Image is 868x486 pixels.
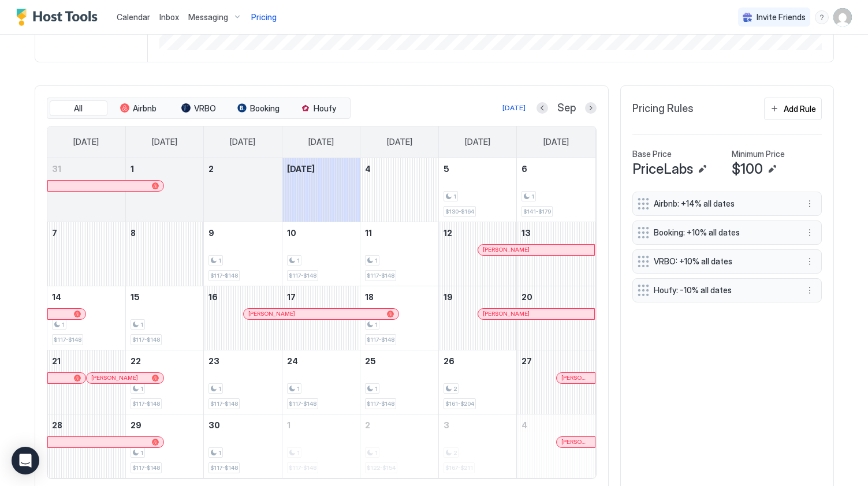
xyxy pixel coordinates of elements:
[126,222,204,244] a: September 8, 2025
[126,286,204,308] a: September 15, 2025
[517,222,595,286] td: September 13, 2025
[521,228,531,238] span: 13
[289,272,316,279] span: $117-$148
[140,449,143,457] span: 1
[208,292,218,302] span: 16
[654,285,791,296] span: Houfy: -10% all dates
[367,336,394,343] span: $117-$148
[360,158,439,222] td: September 4, 2025
[91,374,138,382] span: [PERSON_NAME]
[453,385,457,392] span: 2
[287,164,315,174] span: [DATE]
[125,414,204,478] td: September 29, 2025
[47,98,351,119] div: tab-group
[517,222,595,244] a: September 13, 2025
[445,208,474,215] span: $130-$164
[287,292,296,302] span: 17
[654,256,791,267] span: VRBO: +10% all dates
[517,158,595,180] a: September 6, 2025
[360,286,439,350] td: September 18, 2025
[483,310,530,317] span: [PERSON_NAME]
[803,255,817,268] div: menu
[125,158,204,222] td: September 1, 2025
[297,257,300,264] span: 1
[282,350,360,414] td: September 24, 2025
[517,350,595,414] td: September 27, 2025
[131,292,140,302] span: 15
[208,420,220,430] span: 30
[131,228,136,238] span: 8
[803,283,817,297] button: More options
[74,103,83,114] span: All
[282,414,360,436] a: October 1, 2025
[438,414,517,478] td: October 3, 2025
[453,193,456,200] span: 1
[208,356,219,366] span: 23
[204,350,282,372] a: September 23, 2025
[282,222,360,286] td: September 10, 2025
[52,420,62,430] span: 28
[204,158,282,222] td: September 2, 2025
[444,292,453,302] span: 19
[784,103,816,115] div: Add Rule
[561,374,590,382] div: [PERSON_NAME]
[210,400,238,408] span: $117-$148
[282,350,360,372] a: September 24, 2025
[251,12,277,23] span: Pricing
[218,385,221,392] span: 1
[444,356,455,366] span: 26
[732,160,763,178] span: $100
[360,350,438,372] a: September 25, 2025
[387,137,412,147] span: [DATE]
[248,310,295,317] span: [PERSON_NAME]
[204,414,282,436] a: September 30, 2025
[532,126,580,158] a: Saturday
[140,385,143,392] span: 1
[52,164,61,174] span: 31
[521,164,527,174] span: 6
[194,103,216,114] span: VRBO
[52,356,61,366] span: 21
[517,414,595,436] a: October 4, 2025
[282,222,360,244] a: September 10, 2025
[289,400,316,408] span: $117-$148
[132,464,160,472] span: $117-$148
[483,246,590,253] div: [PERSON_NAME]
[439,350,517,372] a: September 26, 2025
[365,420,370,430] span: 2
[367,400,394,408] span: $117-$148
[47,286,125,308] a: September 14, 2025
[297,126,345,158] a: Wednesday
[375,257,378,264] span: 1
[126,158,204,180] a: September 1, 2025
[445,400,474,408] span: $161-$204
[365,356,376,366] span: 25
[803,197,817,211] div: menu
[439,414,517,436] a: October 3, 2025
[365,228,372,238] span: 11
[290,100,348,117] button: Houfy
[159,11,179,23] a: Inbox
[367,272,394,279] span: $117-$148
[133,103,157,114] span: Airbnb
[204,414,282,478] td: September 30, 2025
[131,356,141,366] span: 22
[439,286,517,308] a: September 19, 2025
[47,414,126,478] td: September 28, 2025
[52,228,57,238] span: 7
[521,292,532,302] span: 20
[54,336,81,343] span: $117-$148
[132,336,160,343] span: $117-$148
[757,12,806,23] span: Invite Friends
[47,350,125,372] a: September 21, 2025
[230,137,255,147] span: [DATE]
[91,374,159,382] div: [PERSON_NAME]
[695,162,709,176] button: Edit
[360,286,438,308] a: September 18, 2025
[152,137,177,147] span: [DATE]
[803,226,817,240] button: More options
[159,12,179,22] span: Inbox
[282,414,360,478] td: October 1, 2025
[16,9,103,26] a: Host Tools Logo
[483,246,530,253] span: [PERSON_NAME]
